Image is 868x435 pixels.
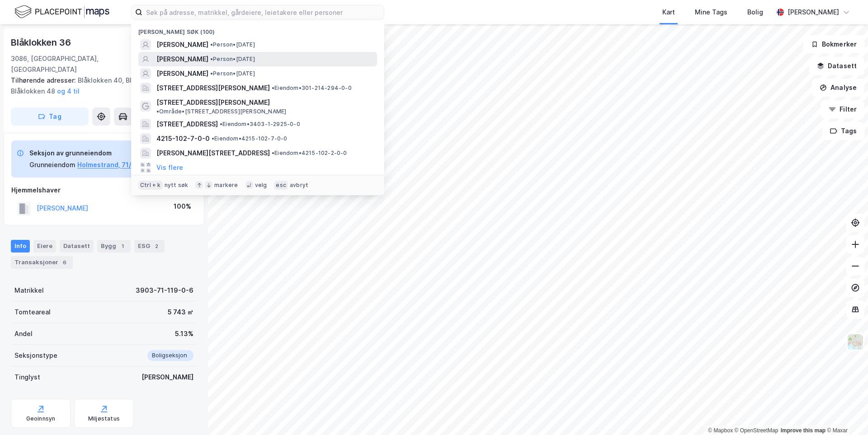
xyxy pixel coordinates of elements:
[156,162,183,173] button: Vis flere
[60,240,94,253] div: Datasett
[11,108,89,126] button: Tag
[156,68,208,79] span: [PERSON_NAME]
[272,84,352,92] span: Eiendom • 301-214-294-0-0
[14,328,33,339] div: Andel
[142,372,193,383] div: [PERSON_NAME]
[272,150,274,156] span: •
[11,185,197,196] div: Hjemmelshaver
[210,70,255,77] span: Person • [DATE]
[77,159,142,170] button: Holmestrand, 71/119
[210,70,213,77] span: •
[809,57,864,75] button: Datasett
[803,35,864,53] button: Bokmerker
[97,240,131,253] div: Bygg
[812,79,864,97] button: Analyse
[152,242,161,251] div: 2
[156,83,270,94] span: [STREET_ADDRESS][PERSON_NAME]
[26,415,56,422] div: Geoinnsyn
[175,328,193,339] div: 5.13%
[823,392,868,435] div: Kontrollprogram for chat
[165,182,189,189] div: nytt søk
[134,240,165,253] div: ESG
[11,35,72,50] div: Blåklokken 36
[14,307,51,318] div: Tomteareal
[781,427,826,434] a: Improve this map
[662,7,675,18] div: Kart
[11,76,78,84] span: Tilhørende adresser:
[272,84,274,91] span: •
[822,122,864,140] button: Tags
[156,133,210,144] span: 4215-102-7-0-0
[118,242,127,251] div: 1
[747,7,763,18] div: Bolig
[14,285,44,296] div: Matrikkel
[156,39,208,50] span: [PERSON_NAME]
[695,7,727,18] div: Mine Tags
[823,392,868,435] iframe: Chat Widget
[88,415,120,422] div: Miljøstatus
[788,7,839,18] div: [PERSON_NAME]
[220,121,300,128] span: Eiendom • 3403-1-2925-0-0
[11,75,190,97] div: Blåklokken 40, Blåklokken 44, Blåklokken 48
[156,148,270,159] span: [PERSON_NAME][STREET_ADDRESS]
[735,427,778,434] a: OpenStreetMap
[274,181,288,190] div: esc
[821,100,864,118] button: Filter
[214,182,238,189] div: markere
[210,41,213,48] span: •
[14,372,40,383] div: Tinglyst
[212,135,214,142] span: •
[156,97,270,108] span: [STREET_ADDRESS][PERSON_NAME]
[210,41,255,48] span: Person • [DATE]
[138,181,163,190] div: Ctrl + k
[29,159,75,170] div: Grunneiendom
[142,5,384,19] input: Søk på adresse, matrikkel, gårdeiere, leietakere eller personer
[847,333,864,351] img: Z
[708,427,733,434] a: Mapbox
[210,56,255,63] span: Person • [DATE]
[14,4,109,20] img: logo.f888ab2527a4732fd821a326f86c7f29.svg
[290,182,308,189] div: avbryt
[29,148,142,159] div: Seksjon av grunneiendom
[210,56,213,62] span: •
[60,258,69,267] div: 6
[14,350,57,361] div: Seksjonstype
[131,21,384,37] div: [PERSON_NAME] søk (100)
[255,182,267,189] div: velg
[156,108,159,115] span: •
[168,307,193,318] div: 5 743 ㎡
[272,150,347,157] span: Eiendom • 4215-102-2-0-0
[212,135,288,142] span: Eiendom • 4215-102-7-0-0
[174,201,191,212] div: 100%
[136,285,193,296] div: 3903-71-119-0-6
[11,256,73,269] div: Transaksjoner
[33,240,56,253] div: Eiere
[11,240,30,253] div: Info
[156,108,286,115] span: Område • [STREET_ADDRESS][PERSON_NAME]
[156,119,218,130] span: [STREET_ADDRESS]
[220,121,222,127] span: •
[156,54,208,65] span: [PERSON_NAME]
[11,53,135,75] div: 3086, [GEOGRAPHIC_DATA], [GEOGRAPHIC_DATA]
